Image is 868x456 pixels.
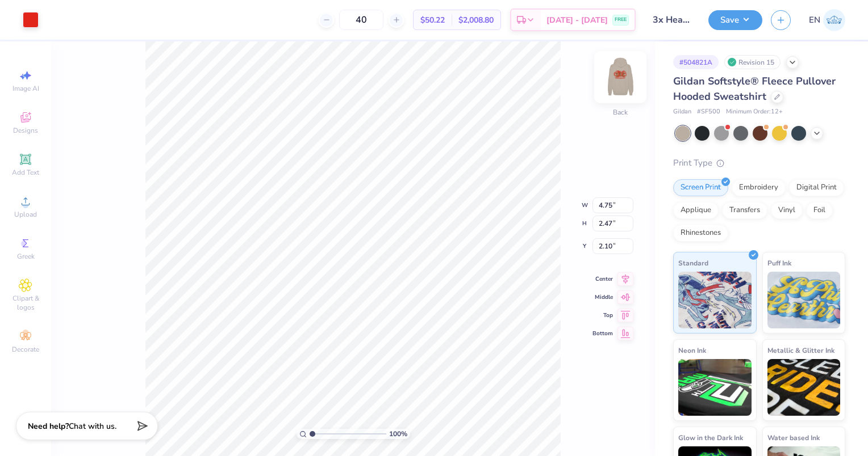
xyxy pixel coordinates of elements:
[678,359,752,416] img: Neon Ink
[809,14,820,27] span: EN
[789,179,844,196] div: Digital Print
[678,272,752,328] img: Standard
[13,126,38,135] span: Designs
[823,9,845,31] img: Ethan Ngwa
[615,16,627,24] span: FREE
[592,330,613,337] span: Bottom
[673,55,719,69] div: # 504821A
[673,179,728,196] div: Screen Print
[673,74,836,103] span: Gildan Softstyle® Fleece Pullover Hooded Sweatshirt
[806,202,833,219] div: Foil
[14,210,37,219] span: Upload
[673,225,728,242] div: Rhinestones
[767,359,841,416] img: Metallic & Glitter Ink
[28,421,69,432] strong: Need help?
[598,54,643,100] img: Back
[767,432,820,444] span: Water based Ink
[724,55,781,69] div: Revision 15
[809,9,845,31] a: EN
[678,344,706,356] span: Neon Ink
[644,9,700,31] input: Untitled Design
[546,14,608,26] span: [DATE] - [DATE]
[12,84,39,93] span: Image AI
[12,168,39,177] span: Add Text
[708,10,762,30] button: Save
[673,107,691,117] span: Gildan
[339,10,383,30] input: – –
[592,293,613,301] span: Middle
[420,14,445,26] span: $50.22
[673,202,719,219] div: Applique
[6,294,45,312] span: Clipart & logos
[732,179,786,196] div: Embroidery
[12,345,39,354] span: Decorate
[767,344,834,356] span: Metallic & Glitter Ink
[726,107,783,117] span: Minimum Order: 12 +
[771,202,803,219] div: Vinyl
[17,252,35,261] span: Greek
[767,272,841,328] img: Puff Ink
[722,202,767,219] div: Transfers
[69,421,116,432] span: Chat with us.
[592,275,613,283] span: Center
[678,432,743,444] span: Glow in the Dark Ink
[458,14,494,26] span: $2,008.80
[678,257,708,269] span: Standard
[389,429,407,439] span: 100 %
[592,311,613,319] span: Top
[697,107,720,117] span: # SF500
[673,157,845,170] div: Print Type
[613,107,628,117] div: Back
[767,257,791,269] span: Puff Ink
